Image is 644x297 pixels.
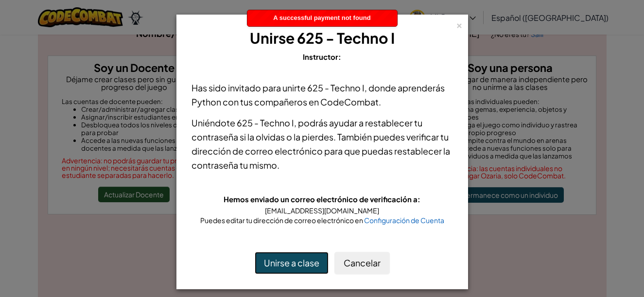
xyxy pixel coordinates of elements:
button: Cancelar [334,252,390,274]
span: 625 - Techno I [307,82,365,93]
span: Python [191,96,221,107]
a: Configuración de Cuenta [364,216,444,225]
span: podrás ayudar a restablecer tu contraseña si la olvidas o la pierdes. También puedes verificar tu... [191,117,450,171]
span: 625 - Techno I [237,117,294,128]
span: Puedes editar tu dirección de correo electrónico en [200,216,364,225]
span: , [294,117,298,128]
span: Uniéndote [191,117,237,128]
div: [EMAIL_ADDRESS][DOMAIN_NAME] [191,206,453,215]
span: 625 - Techno I [297,29,395,47]
span: A successful payment not found [273,14,370,21]
span: , donde aprenderás [365,82,445,93]
button: Unirse a clase [255,252,329,274]
span: Has sido invitado para unirte [191,82,307,93]
span: Unirse [250,29,295,47]
span: con tus compañeros en CodeCombat. [221,96,381,107]
span: Hemos enviado un correo electrónico de verificación a: [224,194,420,204]
div: × [456,19,463,29]
span: Instructor: [303,52,341,61]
